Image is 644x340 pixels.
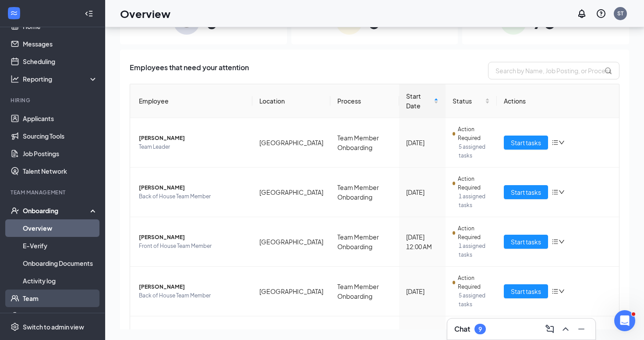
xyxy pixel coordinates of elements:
[458,224,490,242] span: Action Required
[252,118,330,168] td: [GEOGRAPHIC_DATA]
[511,187,541,197] span: Start tasks
[11,206,19,215] svg: UserCheck
[458,175,490,192] span: Action Required
[23,35,98,53] a: Messages
[252,168,330,217] td: [GEOGRAPHIC_DATA]
[504,136,548,150] button: Start tasks
[139,183,245,192] span: [PERSON_NAME]
[11,75,19,83] svg: Analysis
[130,62,249,79] span: Employees that need your attention
[560,324,571,334] svg: ChevronUp
[330,267,399,316] td: Team Member Onboarding
[330,217,399,267] td: Team Member Onboarding
[504,185,548,199] button: Start tasks
[252,217,330,267] td: [GEOGRAPHIC_DATA]
[23,322,84,331] div: Switch to admin view
[406,187,439,197] div: [DATE]
[552,189,559,196] span: bars
[11,97,96,104] div: Hiring
[139,233,245,242] span: [PERSON_NAME]
[453,96,483,106] span: Status
[478,326,482,333] div: 9
[504,284,548,298] button: Start tasks
[459,192,490,210] span: 1 assigned tasks
[11,189,96,196] div: Team Management
[596,8,606,19] svg: QuestionInfo
[252,267,330,316] td: [GEOGRAPHIC_DATA]
[504,235,548,249] button: Start tasks
[511,286,541,296] span: Start tasks
[559,189,565,195] span: down
[574,322,588,336] button: Minimize
[552,238,559,245] span: bars
[130,84,252,118] th: Employee
[139,192,245,201] span: Back of House Team Member
[511,237,541,247] span: Start tasks
[252,84,330,118] th: Location
[559,288,565,294] span: down
[10,9,18,18] svg: WorkstreamLogo
[614,310,635,331] iframe: Intercom live chat
[552,139,559,146] span: bars
[23,75,98,83] div: Reporting
[23,272,98,290] a: Activity log
[23,219,98,237] a: Overview
[85,9,93,18] svg: Collapse
[454,324,470,334] h3: Chat
[446,84,497,118] th: Status
[406,286,439,296] div: [DATE]
[23,206,90,215] div: Onboarding
[406,138,439,147] div: [DATE]
[23,145,98,162] a: Job Postings
[543,322,557,336] button: ComposeMessage
[552,288,559,295] span: bars
[11,322,19,331] svg: Settings
[139,291,245,300] span: Back of House Team Member
[459,143,490,160] span: 5 assigned tasks
[23,237,98,254] a: E-Verify
[330,84,399,118] th: Process
[559,239,565,245] span: down
[23,254,98,272] a: Onboarding Documents
[23,127,98,145] a: Sourcing Tools
[23,307,98,325] a: Documents
[459,242,490,259] span: 1 assigned tasks
[139,134,245,143] span: [PERSON_NAME]
[406,232,439,251] div: [DATE] 12:00 AM
[23,162,98,180] a: Talent Network
[139,242,245,251] span: Front of House Team Member
[617,10,623,17] div: ST
[488,62,619,79] input: Search by Name, Job Posting, or Process
[576,324,587,334] svg: Minimize
[559,322,573,336] button: ChevronUp
[577,8,587,19] svg: Notifications
[330,168,399,217] td: Team Member Onboarding
[23,53,98,70] a: Scheduling
[511,138,541,147] span: Start tasks
[23,290,98,307] a: Team
[459,291,490,309] span: 5 assigned tasks
[330,118,399,168] td: Team Member Onboarding
[139,283,245,291] span: [PERSON_NAME]
[406,91,432,111] span: Start Date
[139,143,245,151] span: Team Leader
[23,110,98,127] a: Applicants
[458,125,490,143] span: Action Required
[559,140,565,146] span: down
[497,84,619,118] th: Actions
[120,6,170,21] h1: Overview
[458,274,490,291] span: Action Required
[545,324,555,334] svg: ComposeMessage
